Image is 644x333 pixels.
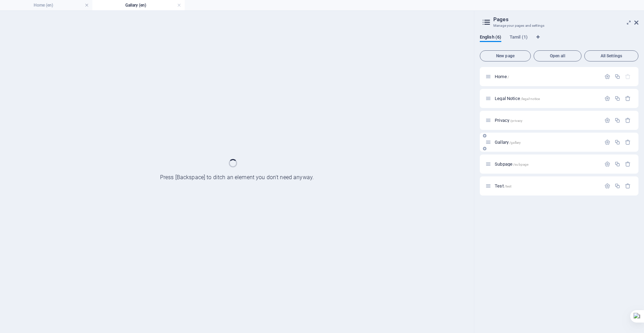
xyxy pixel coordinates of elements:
[521,97,540,101] span: /legal-notice
[493,140,601,144] div: Gallary/gallary
[513,163,528,166] span: /subpage
[495,183,511,189] span: Click to open page
[483,54,528,58] span: New page
[604,139,610,145] div: Settings
[587,54,635,58] span: All Settings
[493,184,601,188] div: Test/test
[625,139,631,145] div: Remove
[625,161,631,167] div: Remove
[510,119,522,123] span: /privacy
[614,95,620,101] div: Duplicate
[480,34,638,48] div: Language Tabs
[625,74,631,80] div: The startpage cannot be deleted
[584,50,638,61] button: All Settings
[537,54,578,58] span: Open all
[625,95,631,101] div: Remove
[493,74,601,79] div: Home/
[614,74,620,80] div: Duplicate
[534,50,582,61] button: Open all
[625,117,631,123] div: Remove
[504,184,512,188] span: /test
[493,96,601,101] div: Legal Notice/legal-notice
[493,118,601,123] div: Privacy/privacy
[614,183,620,189] div: Duplicate
[604,74,610,80] div: Settings
[614,161,620,167] div: Duplicate
[614,139,620,145] div: Duplicate
[495,74,509,79] span: Click to open page
[480,33,501,43] span: English (6)
[509,141,521,144] span: /gallary
[604,117,610,123] div: Settings
[495,161,528,167] span: Click to open page
[495,118,522,123] span: Click to open page
[625,183,631,189] div: Remove
[510,33,528,43] span: Tamil (1)
[604,95,610,101] div: Settings
[495,140,521,145] span: Click to open page
[493,162,601,166] div: Subpage/subpage
[495,96,540,101] span: Click to open page
[604,183,610,189] div: Settings
[493,23,625,29] h3: Manage your pages and settings
[493,16,638,23] h2: Pages
[604,161,610,167] div: Settings
[508,75,509,79] span: /
[480,50,531,61] button: New page
[614,117,620,123] div: Duplicate
[92,1,185,9] h4: Gallary (en)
